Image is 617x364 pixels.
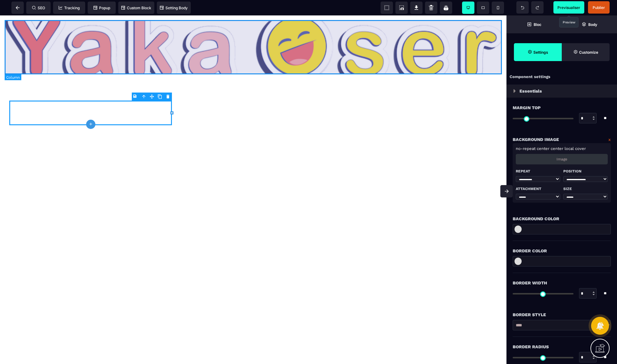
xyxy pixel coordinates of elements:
strong: Bloc [534,22,541,27]
div: Border Style [513,311,611,318]
span: Setting Body [160,6,188,10]
span: Preview [553,1,584,14]
span: local [565,146,574,151]
strong: Settings [533,50,548,55]
span: Open Layer Manager [562,15,617,33]
span: View components [381,2,393,14]
span: center center [537,146,563,151]
p: Repeat [516,168,560,175]
span: Open Blocks [507,15,562,33]
span: Open Style Manager [562,43,610,61]
p: Attachment [516,185,560,192]
span: cover [575,146,586,151]
span: no-repeat [516,146,536,151]
p: Essentials [519,87,542,95]
a: x [608,136,611,143]
strong: Body [588,22,597,27]
p: Image [557,157,567,161]
span: Border Width [513,279,547,287]
div: Component settings [507,71,617,83]
span: Previsualiser [557,5,580,10]
span: SEO [32,6,45,10]
span: Custom Block [121,6,151,10]
span: Margin Top [513,104,541,111]
p: Size [563,185,608,192]
span: Popup [94,6,110,10]
span: Tracking [59,6,80,10]
span: Border Radius [513,343,549,350]
img: loading [513,89,516,93]
p: Background Image [513,136,559,143]
p: Position [563,168,608,175]
strong: Customize [579,50,598,55]
div: Background Color [513,215,611,222]
span: Publier [593,5,605,10]
span: Settings [514,43,562,61]
span: Screenshot [395,2,408,14]
div: Border Color [513,247,611,254]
